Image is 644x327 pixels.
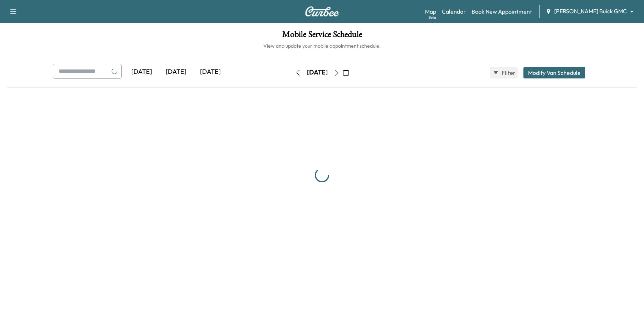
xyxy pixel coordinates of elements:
a: Book New Appointment [472,7,532,16]
button: Modify Van Schedule [523,67,585,78]
button: Filter [490,67,518,78]
div: [DATE] [193,64,228,80]
h6: View and update your mobile appointment schedule. [7,42,637,49]
h1: Mobile Service Schedule [7,30,637,42]
div: Beta [429,15,436,20]
a: Calendar [442,7,466,16]
img: Curbee Logo [305,6,339,16]
div: [DATE] [307,68,328,77]
span: [PERSON_NAME] Buick GMC [554,7,627,15]
span: Filter [502,68,514,77]
a: MapBeta [425,7,436,16]
div: [DATE] [159,64,193,80]
div: [DATE] [125,64,159,80]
